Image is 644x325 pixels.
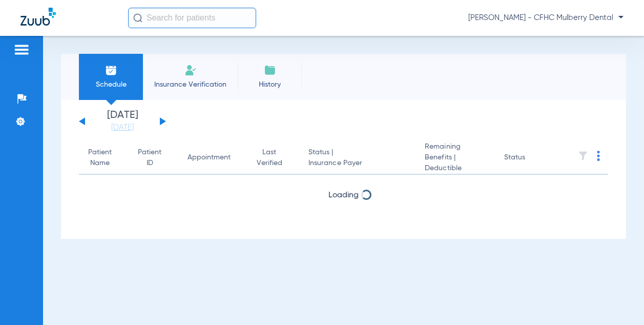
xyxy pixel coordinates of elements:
div: Patient Name [87,147,121,169]
th: Status | [300,141,417,175]
div: Appointment [188,152,240,163]
span: Schedule [87,79,135,90]
img: hamburger-icon [13,44,30,56]
span: [PERSON_NAME] - CFHC Mulberry Dental [468,13,624,23]
div: Last Verified [256,147,292,169]
img: Manual Insurance Verification [184,64,197,76]
div: Last Verified [256,147,283,169]
img: Zuub Logo [20,8,56,26]
span: History [245,79,294,90]
span: Insurance Payer [308,158,408,169]
div: Patient Name [87,147,112,169]
a: [DATE] [92,123,153,133]
th: Remaining Benefits | [417,141,496,175]
span: Loading [328,191,359,199]
div: Patient ID [138,147,162,169]
img: History [264,64,276,76]
img: Search Icon [133,13,142,23]
img: filter.svg [578,151,588,161]
img: group-dot-blue.svg [597,151,600,161]
th: Status [496,141,565,175]
input: Search for patients [128,8,256,28]
div: Patient ID [138,147,171,169]
span: Deductible [425,163,488,174]
img: Schedule [105,64,117,76]
div: Appointment [188,152,231,163]
span: Insurance Verification [151,79,230,90]
li: [DATE] [92,110,153,133]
